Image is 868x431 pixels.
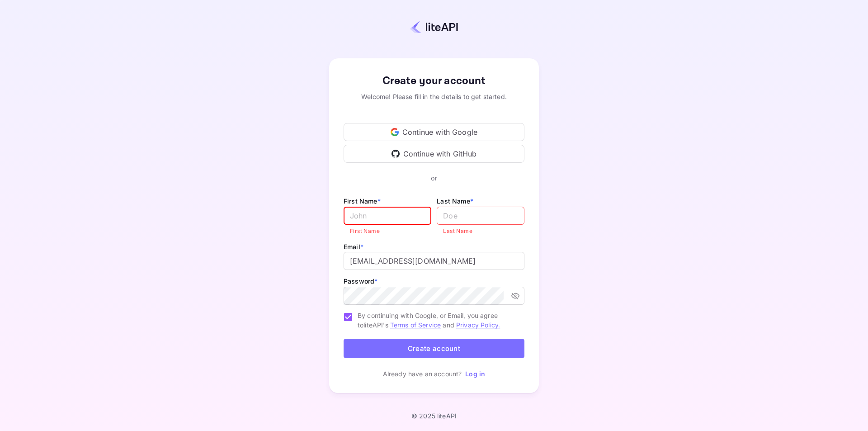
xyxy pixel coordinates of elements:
[344,197,381,205] label: First Name
[465,370,485,378] a: Log in
[344,243,363,251] label: Email
[344,92,524,101] div: Welcome! Please fill in the details to get started.
[350,227,425,236] p: First Name
[344,123,524,141] div: Continue with Google
[437,197,473,205] label: Last Name
[411,412,457,420] p: © 2025 liteAPI
[344,145,524,163] div: Continue with GitHub
[390,321,441,329] a: Terms of Service
[344,252,524,270] input: johndoe@gmail.com
[383,369,462,379] p: Already have an account?
[456,321,500,329] a: Privacy Policy.
[344,339,524,358] button: Create account
[344,207,431,225] input: John
[443,227,518,236] p: Last Name
[344,73,524,89] div: Create your account
[358,311,517,330] span: By continuing with Google, or Email, you agree to liteAPI's and
[410,20,458,33] img: liteapi
[437,207,524,225] input: Doe
[344,277,377,285] label: Password
[507,288,524,304] button: toggle password visibility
